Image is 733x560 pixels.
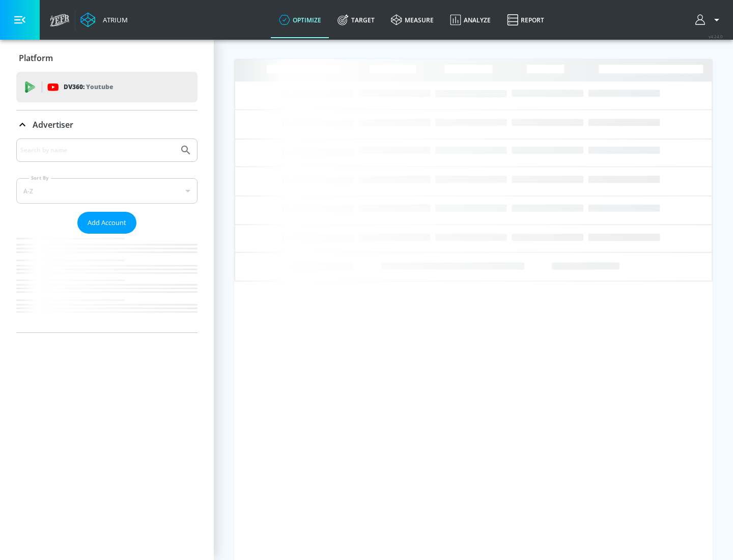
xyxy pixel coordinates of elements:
p: Youtube [86,81,113,92]
a: Report [499,2,552,38]
a: optimize [271,2,329,38]
label: Sort By [29,175,51,181]
div: Atrium [99,15,128,24]
span: Add Account [88,217,126,229]
input: Search by name [20,144,175,157]
a: measure [383,2,442,38]
a: Analyze [442,2,499,38]
div: Platform [16,44,198,72]
p: DV360: [64,81,113,93]
button: Add Account [77,212,136,234]
p: Advertiser [33,119,73,130]
span: v 4.24.0 [709,34,723,39]
nav: list of Advertiser [16,234,198,332]
div: Advertiser [16,138,198,332]
div: DV360: Youtube [16,72,198,102]
div: Advertiser [16,110,198,139]
a: Target [329,2,383,38]
p: Platform [19,52,53,64]
a: Atrium [80,12,128,27]
div: A-Z [16,178,198,204]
